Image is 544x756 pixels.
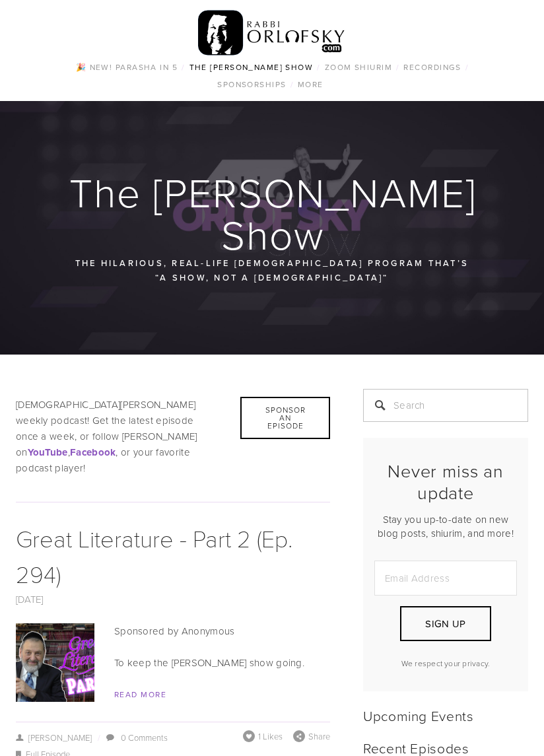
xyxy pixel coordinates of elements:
span: / [182,61,185,73]
a: Facebook [70,445,116,459]
strong: YouTube [28,445,68,460]
div: Share [293,730,330,742]
h2: Upcoming Events [363,707,528,724]
img: RabbiOrlofsky.com [198,7,345,59]
a: Recordings [399,59,465,76]
strong: Facebook [70,445,116,460]
p: Sponsored by Anonymous [16,623,330,639]
a: 0 Comments [121,732,168,743]
h1: The [PERSON_NAME] Show [16,171,529,256]
a: More [294,76,327,93]
a: Zoom Shiurim [321,59,396,76]
h2: Recent Episodes [363,739,528,756]
span: / [396,61,399,73]
a: Sponsorships [213,76,290,93]
p: We respect your privacy. [374,658,517,669]
a: Great Literature - Part 2 (Ep. 294) [16,522,292,590]
a: The [PERSON_NAME] Show [186,59,318,76]
button: Sign Up [400,606,491,641]
input: Email Address [374,561,517,596]
span: Sign Up [425,617,465,631]
span: / [317,61,320,73]
span: / [465,61,469,73]
div: Sponsor an Episode [240,397,330,439]
a: [PERSON_NAME] [16,732,92,743]
a: YouTube [28,445,68,459]
a: Read More [114,689,166,700]
span: 1 Likes [258,730,283,742]
p: [DEMOGRAPHIC_DATA][PERSON_NAME] weekly podcast! Get the latest episode once a week, or follow [PE... [16,397,330,476]
p: The hilarious, real-life [DEMOGRAPHIC_DATA] program that’s “a show, not a [DEMOGRAPHIC_DATA]“ [67,256,477,285]
a: 🎉 NEW! Parasha in 5 [72,59,182,76]
span: / [92,732,105,743]
p: To keep the [PERSON_NAME] show going. [16,655,330,671]
h2: Never miss an update [374,460,517,503]
span: / [290,79,294,90]
a: [DATE] [16,592,44,606]
input: Search [363,389,528,422]
p: Stay you up-to-date on new blog posts, shiurim, and more! [374,512,517,540]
